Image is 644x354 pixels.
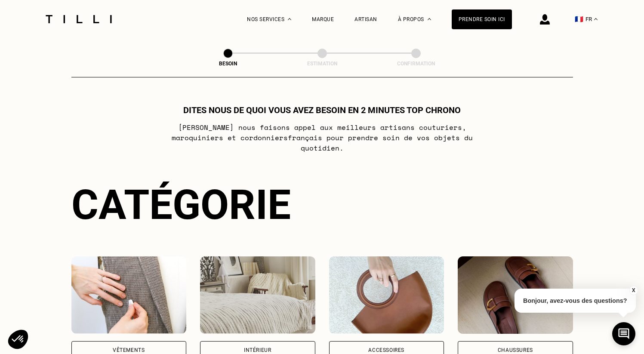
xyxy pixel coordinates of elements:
div: Accessoires [368,348,404,353]
button: X [629,286,638,295]
div: Confirmation [373,61,459,67]
div: Chaussures [498,348,533,353]
div: Besoin [185,61,271,67]
div: Catégorie [71,181,573,229]
span: 🇫🇷 [575,15,583,23]
div: Vêtements [113,348,145,353]
img: Logo du service de couturière Tilli [43,15,115,23]
div: Estimation [279,61,365,67]
img: Accessoires [329,256,444,334]
img: menu déroulant [594,18,598,20]
p: Bonjour, avez-vous des questions? [515,289,636,313]
div: Intérieur [244,348,271,353]
p: [PERSON_NAME] nous faisons appel aux meilleurs artisans couturiers , maroquiniers et cordonniers ... [151,122,493,153]
a: Prendre soin ici [452,9,512,29]
img: Menu déroulant [288,18,291,20]
img: Intérieur [200,256,315,334]
img: Vêtements [71,256,187,334]
a: Artisan [354,16,377,22]
h1: Dites nous de quoi vous avez besoin en 2 minutes top chrono [183,105,461,115]
img: Menu déroulant à propos [428,18,431,20]
img: Chaussures [458,256,573,334]
a: Marque [312,16,334,22]
img: icône connexion [540,14,550,25]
